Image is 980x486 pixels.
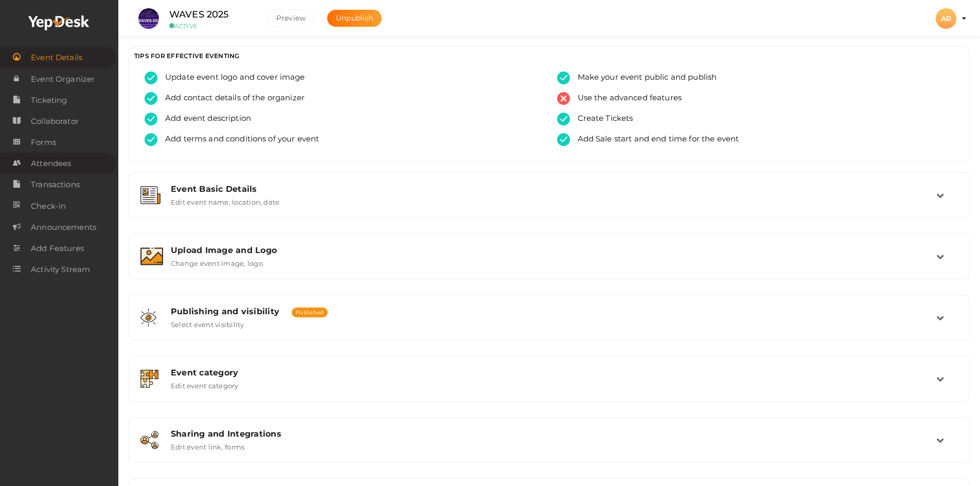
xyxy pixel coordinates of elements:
span: Published [292,308,328,317]
img: image.svg [140,247,163,265]
img: tick-success.svg [557,133,570,146]
a: Upload Image and Logo Change event image, logo [134,260,964,269]
label: Change event image, logo [171,255,263,267]
img: tick-success.svg [145,113,157,125]
a: Sharing and Integrations Edit event link, forms [134,443,964,453]
label: WAVES 2025 [169,7,228,22]
span: Activity Stream [31,259,90,280]
img: shared-vision.svg [140,309,156,327]
div: Upload Image and Logo [171,245,936,255]
span: Add Features [31,238,84,259]
a: Publishing and visibility Published Select event visibility [134,321,964,331]
label: Select event visibility [171,316,244,329]
span: Attendees [31,153,71,174]
img: S4WQAGVX_small.jpeg [138,8,159,29]
span: Event Details [31,47,82,68]
img: tick-success.svg [145,92,157,105]
a: Event Basic Details Edit event name, location, date [134,199,964,208]
a: Event category Edit event category [134,382,964,392]
span: Update event logo and cover image [157,71,305,84]
div: Event category [171,368,936,377]
span: Use the advanced features [570,92,682,105]
div: Event Basic Details [171,184,936,194]
div: AR [936,8,956,29]
button: Preview [267,9,315,27]
span: Add contact details of the organizer [157,92,305,105]
img: tick-success.svg [145,133,157,146]
img: error.svg [557,92,570,105]
img: tick-success.svg [145,71,157,84]
span: Add terms and conditions of your event [157,133,319,146]
span: Create Tickets [570,113,633,125]
img: event-details.svg [140,186,161,204]
button: AR [933,8,959,29]
label: Edit event link, forms [171,439,244,451]
span: Forms [31,132,56,153]
span: Publishing and visibility [171,307,279,316]
button: Unpublish [327,10,382,27]
img: tick-success.svg [557,113,570,125]
img: sharing.svg [140,431,158,449]
small: ACTIVE [169,22,252,30]
img: tick-success.svg [557,71,570,84]
span: Make your event public and publish [570,71,717,84]
h3: TIPS FOR EFFECTIVE EVENTING [134,52,964,60]
img: category.svg [140,370,158,388]
span: Transactions [31,174,80,195]
label: Edit event name, location, date [171,194,279,206]
div: Sharing and Integrations [171,429,936,439]
span: Announcements [31,217,96,238]
span: Add Sale start and end time for the event [570,133,739,146]
span: Add event description [157,113,251,125]
profile-pic: AR [936,14,956,23]
span: Check-in [31,196,66,217]
label: Edit event category [171,377,239,390]
span: Collaborator [31,111,79,132]
span: Event Organizer [31,69,95,89]
span: Ticketing [31,90,67,111]
span: Unpublish [336,13,373,23]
